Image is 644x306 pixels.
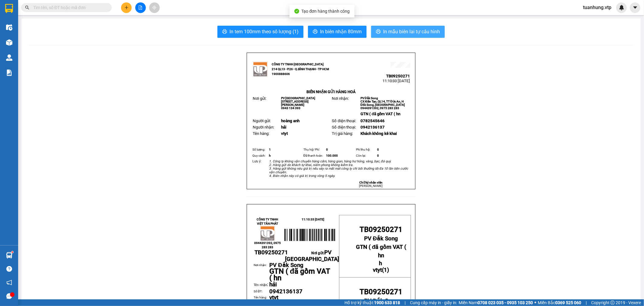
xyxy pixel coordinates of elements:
[152,5,156,10] span: aim
[306,90,356,94] strong: BIÊN NHẬN GỬI HÀNG HOÁ
[320,28,362,35] span: In biên nhận 80mm
[272,63,329,76] strong: CÔNG TY TNHH [GEOGRAPHIC_DATA] 214 QL13 - P.26 - Q.BÌNH THẠNH - TP HCM 1900888606
[303,147,325,153] td: Thụ hộ/ Phí
[630,2,640,13] button: caret-down
[57,27,85,32] span: 10:35:22 [DATE]
[332,96,349,101] span: Nơi nhận:
[384,267,387,273] span: 1
[281,125,286,129] span: hải
[360,96,378,100] span: PV Đắk Song
[326,148,328,151] span: 0
[5,4,13,13] img: logo-vxr
[254,288,269,295] td: Số ĐT:
[538,299,581,306] span: Miền Bắc
[360,288,402,296] span: TB09250271
[253,125,274,129] span: Người nhận:
[344,299,400,306] span: Hỗ trợ kỹ thuật:
[377,148,379,151] span: 0
[254,263,269,282] td: Nơi nhận:
[6,266,12,272] span: question-circle
[610,301,615,305] span: copyright
[149,2,160,13] button: aim
[364,298,398,304] span: PV Đắk Song
[269,154,271,157] span: h
[360,119,385,123] span: 0782545646
[252,147,268,153] td: Số lượng:
[302,9,350,14] span: Tạo đơn hàng thành công
[281,119,300,123] span: hoàng anh
[6,252,12,259] img: warehouse-icon
[254,241,281,249] span: 0944391392, 0975 283 283
[308,26,367,38] button: printerIn biên nhận 80mm
[253,96,266,101] span: Nơi gửi:
[124,5,129,10] span: plus
[405,299,405,306] span: |
[332,119,356,123] span: Số điện thoại:
[6,42,12,51] span: Nơi gửi:
[253,62,268,77] img: logo
[281,131,288,136] span: vtyt
[281,96,315,100] span: PV [GEOGRAPHIC_DATA]
[252,153,268,159] td: Quy cách:
[386,74,410,78] span: TB09250271
[252,159,261,163] span: Lưu ý:
[360,100,405,106] span: CX Kiến Tạo, QL14, TT Đức An, H Đăk Song, [GEOGRAPHIC_DATA]
[254,282,268,287] span: :
[360,125,385,129] span: 0942136137
[534,301,536,304] span: ⚪️
[459,299,533,306] span: Miền Nam
[25,5,29,10] span: search
[6,24,12,31] img: warehouse-icon
[222,29,227,35] span: printer
[217,26,303,38] button: printerIn tem 100mm theo số lượng (1)
[555,300,581,305] strong: 0369 525 060
[377,154,379,157] span: 0
[269,148,271,151] span: 1
[269,281,277,288] span: hải
[257,218,278,225] strong: CÔNG TY TNHH VIỆT TÂN PHÁT
[281,100,309,106] span: [STREET_ADDRESS][PERSON_NAME]
[229,28,299,35] span: In tem 100mm theo số lượng (1)
[383,79,410,83] span: 11:10:33 [DATE]
[11,251,13,253] sup: 1
[46,42,56,51] span: Nơi nhận:
[285,249,339,262] span: PV [GEOGRAPHIC_DATA]
[478,300,533,305] strong: 0708 023 035 - 0935 103 250
[61,23,85,27] span: TB09250270
[281,106,300,110] span: 0943 134 393
[360,131,397,136] span: Khách không kê khai
[373,260,389,273] strong: ( )
[303,153,325,159] td: Đã thanh toán:
[260,226,275,241] img: logo
[294,9,299,14] span: check-circle
[619,5,624,10] img: icon-new-feature
[359,181,383,184] strong: Chữ ký nhân viên
[269,267,330,282] span: GTN ( đã gồm VAT ( hn
[356,244,406,259] span: GTN ( đã gồm VAT ( hn
[16,10,49,32] strong: CÔNG TY TNHH [GEOGRAPHIC_DATA] 214 QL13 - P.26 - Q.BÌNH THẠNH - TP HCM 1900888606
[21,36,70,41] strong: BIÊN NHẬN GỬI HÀNG HOÁ
[374,300,400,305] strong: 1900 633 818
[254,283,267,287] span: Tên nhận
[269,262,303,269] span: PV Đắk Song
[355,153,376,159] td: Còn lại:
[255,249,288,256] span: TB09250271
[383,28,440,35] span: In mẫu biên lai tự cấu hình
[355,147,376,153] td: Phí thu hộ:
[121,2,132,13] button: plus
[6,70,12,76] img: solution-icon
[302,218,324,221] span: 11:10:33 [DATE]
[6,280,12,285] span: notification
[578,4,616,11] span: tuanhung.vtp
[135,2,146,13] button: file-add
[586,299,587,306] span: |
[332,125,356,129] span: Số điện thoại:
[360,112,400,116] span: GTN ( đã gồm VAT ( hn
[269,288,303,295] span: 0942136137
[371,26,445,38] button: printerIn mẫu biên lai tự cấu hình
[359,184,383,187] span: [PERSON_NAME]
[360,225,402,234] span: TB09250271
[633,5,638,10] span: caret-down
[379,260,382,267] span: h
[376,29,381,35] span: printer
